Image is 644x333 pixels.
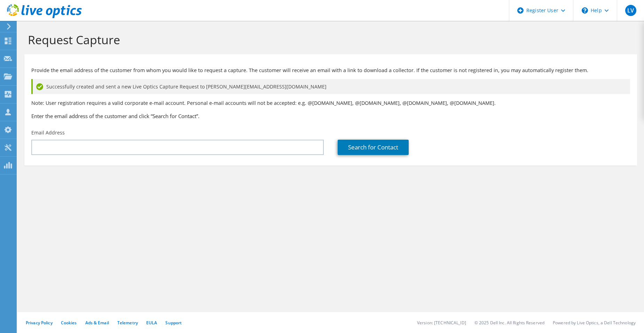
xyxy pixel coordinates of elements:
[474,320,544,326] li: © 2025 Dell Inc. All Rights Reserved
[31,129,65,136] label: Email Address
[26,320,53,326] a: Privacy Policy
[146,320,157,326] a: EULA
[31,67,630,74] p: Provide the email address of the customer from whom you would like to request a capture. The cust...
[31,99,630,107] p: Note: User registration requires a valid corporate e-mail account. Personal e-mail accounts will ...
[417,320,466,326] li: Version: [TECHNICAL_ID]
[553,320,636,326] li: Powered by Live Optics, a Dell Technology
[85,320,109,326] a: Ads & Email
[338,140,409,155] a: Search for Contact
[117,320,138,326] a: Telemetry
[46,83,327,91] span: Successfully created and sent a new Live Optics Capture Request to [PERSON_NAME][EMAIL_ADDRESS][D...
[625,5,636,16] span: LV
[61,320,77,326] a: Cookies
[165,320,182,326] a: Support
[28,32,630,47] h1: Request Capture
[582,7,588,14] svg: \n
[31,112,630,120] h3: Enter the email address of the customer and click “Search for Contact”.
